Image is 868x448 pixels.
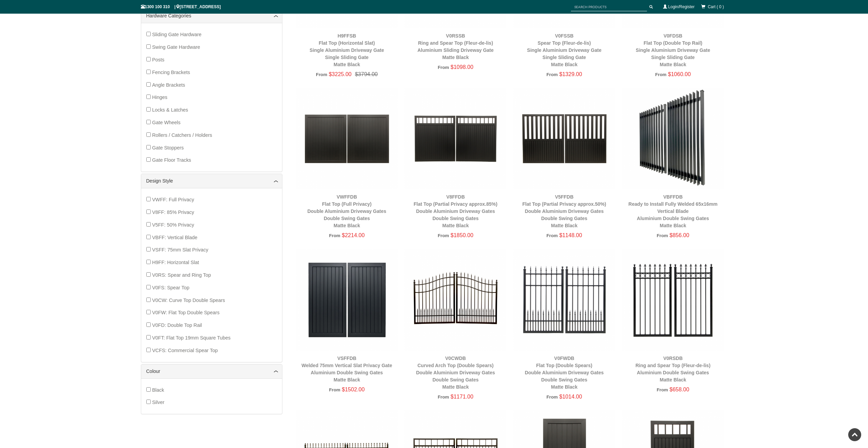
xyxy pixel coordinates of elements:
[546,72,558,77] span: From
[451,64,473,70] span: $1098.00
[732,265,868,424] iframe: LiveChat chat widget
[342,387,365,392] span: $1502.00
[152,322,202,328] span: V0FD: Double Top Rail
[657,233,668,238] span: From
[152,310,220,315] span: V0FW: Flat Top Double Spears
[152,348,218,353] span: VCFS: Commercial Spear Top
[152,272,211,278] span: V0RS: Spear and Ring Top
[301,356,392,382] a: VSFFDBWelded 75mm Vertical Slat Privacy GateAluminium Double Swing GatesMatte Black
[513,88,615,190] img: V5FFDB - Flat Top (Partial Privacy approx.50%) - Double Aluminium Driveway Gates - Double Swing G...
[525,356,604,390] a: V0FWDBFlat Top (Double Spears)Double Aluminium Driveway GatesDouble Swing GatesMatte Black
[546,233,558,238] span: From
[416,356,495,390] a: V0CWDBCurved Arch Top (Double Spears)Double Aluminium Driveway GatesDouble Swing GatesMatte Black
[152,32,202,37] span: Sliding Gate Hardware
[152,132,212,138] span: Rollers / Catchers / Holders
[342,232,365,238] span: $2214.00
[310,33,384,67] a: H9FFSBFlat Top (Horizontal Slat)Single Aluminium Driveway GateSingle Sliding GateMatte Black
[414,194,498,228] a: V8FFDBFlat Top (Partial Privacy approx.85%)Double Aluminium Driveway GatesDouble Swing GatesMatte...
[438,65,449,70] span: From
[152,285,189,290] span: V0FS: Spear Top
[546,394,558,400] span: From
[152,209,194,215] span: V8FF: 85% Privacy
[296,88,398,190] img: VWFFDB - Flat Top (Full Privacy) - Double Aluminium Driveway Gates - Double Swing Gates - Matte B...
[152,298,225,303] span: V0CW: Curve Top Double Spears
[152,145,184,150] span: Gate Stoppers
[152,107,188,113] span: Locks & Latches
[146,12,277,19] a: Hardware Categories
[438,233,449,238] span: From
[438,394,449,400] span: From
[636,33,710,67] a: V0FDSBFlat Top (Double Top Rail)Single Aluminium Driveway GateSingle Sliding GateMatte Black
[329,387,340,392] span: From
[708,4,724,9] span: Cart ( 0 )
[146,368,277,375] a: Colour
[513,249,615,351] img: V0FWDB - Flat Top (Double Spears) - Double Aluminium Driveway Gates - Double Swing Gates - Matte ...
[152,157,191,163] span: Gate Floor Tracks
[152,120,180,125] span: Gate Wheels
[559,232,582,238] span: $1148.00
[668,4,694,9] a: Login/Register
[152,247,208,252] span: VSFF: 75mm Slat Privacy
[523,194,606,228] a: V5FFDBFlat Top (Partial Privacy approx.50%)Double Aluminium Driveway GatesDouble Swing GatesMatte...
[559,394,582,400] span: $1014.00
[152,222,194,228] span: V5FF: 50% Privacy
[417,33,494,60] a: V0RSSBRing and Spear Top (Fleur-de-lis)Aluminium Sliding Driveway GateMatte Black
[629,194,718,228] a: VBFFDBReady to Install Fully Welded 65x16mm Vertical BladeAluminium Double Swing GatesMatte Black
[152,70,190,75] span: Fencing Brackets
[152,260,199,265] span: H9FF: Horizontal Slat
[352,71,378,77] span: $3794.00
[571,3,647,11] input: SEARCH PRODUCTS
[451,232,473,238] span: $1850.00
[152,95,167,100] span: Hinges
[622,88,724,190] img: VBFFDB - Ready to Install Fully Welded 65x16mm Vertical Blade - Aluminium Double Swing Gates - Ma...
[329,71,352,77] span: $3225.00
[670,232,689,238] span: $856.00
[559,71,582,77] span: $1329.00
[152,82,185,88] span: Angle Brackets
[404,249,506,351] img: V0CWDB - Curved Arch Top (Double Spears) - Double Aluminium Driveway Gates - Double Swing Gates -...
[404,88,506,190] img: V8FFDB - Flat Top (Partial Privacy approx.85%) - Double Aluminium Driveway Gates - Double Swing G...
[316,72,327,77] span: From
[152,235,197,240] span: VBFF: Vertical Blade
[296,249,398,351] img: VSFFDB - Welded 75mm Vertical Slat Privacy Gate - Aluminium Double Swing Gates - Matte Black - Ga...
[655,72,666,77] span: From
[141,4,221,9] span: 1300 100 310 | [STREET_ADDRESS]
[152,387,164,393] span: Black
[152,197,194,202] span: VWFF: Full Privacy
[527,33,601,67] a: V0FSSBSpear Top (Fleur-de-lis)Single Aluminium Driveway GateSingle Sliding GateMatte Black
[152,400,164,405] span: Silver
[329,233,340,238] span: From
[451,394,473,400] span: $1171.00
[307,194,386,228] a: VWFFDBFlat Top (Full Privacy)Double Aluminium Driveway GatesDouble Swing GatesMatte Black
[152,57,164,62] span: Posts
[622,249,724,351] img: V0RSDB - Ring and Spear Top (Fleur-de-lis) - Aluminium Double Swing Gates - Matte Black - Gate Wa...
[635,356,710,382] a: V0RSDBRing and Spear Top (Fleur-de-lis)Aluminium Double Swing GatesMatte Black
[670,387,689,392] span: $658.00
[152,335,231,341] span: V0FT: Flat Top 19mm Square Tubes
[152,44,200,50] span: Swing Gate Hardware
[668,71,691,77] span: $1060.00
[146,177,277,185] a: Design Style
[657,387,668,392] span: From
